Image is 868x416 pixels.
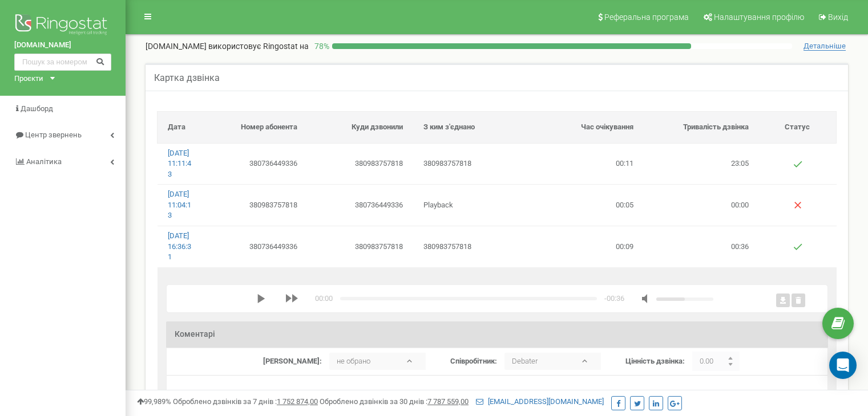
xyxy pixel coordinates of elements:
[413,143,528,184] td: 380983757818
[625,356,685,367] label: Цінність дзвінка:
[14,11,111,40] img: Ringostat logo
[168,190,191,219] a: [DATE] 11:04:13
[644,226,759,267] td: 00:36
[21,104,53,113] span: Дашборд
[793,160,802,169] img: Успішний
[604,293,624,304] div: duration
[759,112,837,144] th: Статус
[793,201,802,210] img: Немає відповіді
[413,185,528,226] td: Playback
[14,54,111,71] input: Пошук за номером
[202,226,308,267] td: 380736449336
[14,40,111,51] a: [DOMAIN_NAME]
[528,143,644,184] td: 00:11
[315,293,333,304] div: time
[168,231,191,261] a: [DATE] 16:36:31
[413,226,528,267] td: 380983757818
[584,353,601,370] b: ▾
[604,13,689,22] span: Реферальна програма
[804,42,846,51] span: Детальніше
[528,185,644,226] td: 00:05
[257,293,713,304] div: media player
[309,40,332,52] p: 78 %
[450,356,497,367] label: Співробітник:
[528,112,644,144] th: Час очікування
[208,42,309,51] span: використовує Ringostat на
[137,397,171,406] span: 99,989%
[413,112,528,144] th: З ким з'єднано
[476,397,604,406] a: [EMAIL_ADDRESS][DOMAIN_NAME]
[25,130,82,139] span: Центр звернень
[793,242,802,251] img: Успішний
[202,185,308,226] td: 380983757818
[644,185,759,226] td: 00:00
[202,112,308,144] th: Номер абонента
[644,143,759,184] td: 23:05
[308,112,413,144] th: Куди дзвонили
[308,143,413,184] td: 380983757818
[644,112,759,144] th: Тривалість дзвінка
[277,397,318,406] u: 1 752 874,00
[166,321,828,347] h3: Коментарі
[427,397,469,406] u: 7 787 559,00
[828,13,848,22] span: Вихід
[158,112,202,144] th: Дата
[146,40,309,52] p: [DOMAIN_NAME]
[14,74,43,84] div: Проєкти
[329,353,409,370] p: не обрано
[202,143,308,184] td: 380736449336
[308,185,413,226] td: 380736449336
[308,226,413,267] td: 380983757818
[173,397,318,406] span: Оброблено дзвінків за 7 днів :
[528,226,644,267] td: 00:09
[829,352,857,379] div: Open Intercom Messenger
[320,397,469,406] span: Оброблено дзвінків за 30 днів :
[154,73,220,83] h5: Картка дзвінка
[263,356,322,367] label: [PERSON_NAME]:
[409,353,426,370] b: ▾
[714,13,804,22] span: Налаштування профілю
[26,157,62,166] span: Аналiтика
[504,353,584,370] p: Debater
[168,149,191,178] a: [DATE] 11:11:43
